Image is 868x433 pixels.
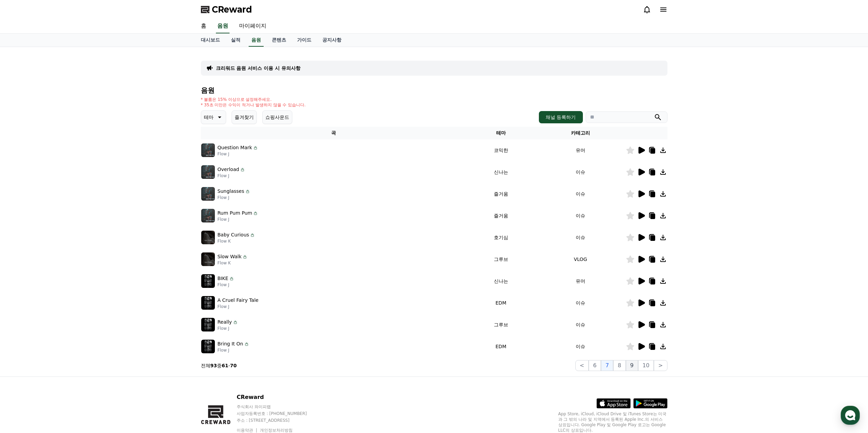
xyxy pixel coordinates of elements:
a: 개인정보처리방침 [260,428,293,433]
strong: 93 [210,363,217,368]
p: CReward [237,393,320,401]
a: 마이페이지 [234,19,272,33]
img: music [201,274,215,288]
p: Overload [218,166,239,173]
p: Flow J [218,282,235,288]
td: 그루브 [467,248,535,270]
button: 쇼핑사운드 [262,110,292,124]
p: Flow K [218,238,255,244]
button: 테마 [201,110,226,124]
img: music [201,165,215,179]
td: 이슈 [535,314,626,336]
p: App Store, iCloud, iCloud Drive 및 iTunes Store는 미국과 그 밖의 나라 및 지역에서 등록된 Apple Inc.의 서비스 상표입니다. Goo... [558,411,667,433]
p: Flow J [218,347,249,353]
img: music [201,318,215,331]
p: Flow J [218,195,250,200]
td: 즐거움 [467,205,535,227]
a: 음원 [249,34,264,47]
strong: 61 [222,363,228,368]
button: 채널 등록하기 [539,111,583,123]
p: Sunglasses [218,188,244,195]
td: 호기심 [467,227,535,248]
img: music [201,252,215,266]
strong: 70 [230,363,237,368]
img: music [201,296,215,310]
a: 홈 [195,19,212,33]
span: 설정 [105,226,114,232]
td: 이슈 [535,183,626,205]
a: 공지사항 [317,34,347,47]
span: CReward [212,4,252,15]
p: Bring It On [218,340,243,347]
td: 그루브 [467,314,535,336]
p: Flow J [218,326,238,331]
a: 설정 [88,216,131,233]
th: 테마 [467,127,535,139]
img: music [201,143,215,157]
p: Flow K [218,260,248,266]
p: Flow J [218,217,259,222]
th: 곡 [201,127,467,139]
button: > [654,360,667,371]
p: Flow J [218,173,246,179]
td: 신나는 [467,270,535,292]
p: BIKE [218,275,229,282]
td: 즐거움 [467,183,535,205]
a: 콘텐츠 [266,34,292,47]
p: Really [218,319,232,326]
a: CReward [201,4,252,15]
a: 대시보드 [195,34,225,47]
a: 음원 [216,19,230,33]
p: Baby Curious [218,231,249,238]
img: music [201,231,215,244]
td: 코믹한 [467,139,535,161]
p: Flow J [218,304,259,309]
td: 이슈 [535,205,626,227]
a: 실적 [225,34,246,47]
p: 주식회사 와이피랩 [237,404,320,409]
span: 대화 [62,227,71,232]
td: 이슈 [535,161,626,183]
button: 즐겨찾기 [232,110,257,124]
a: 대화 [45,216,88,233]
button: 7 [601,360,613,371]
td: 신나는 [467,161,535,183]
p: Question Mark [218,144,252,151]
button: 6 [589,360,601,371]
button: 8 [613,360,626,371]
p: 전체 중 - [201,362,237,369]
td: EDM [467,292,535,314]
a: 이용약관 [237,428,258,433]
td: EDM [467,336,535,357]
p: 주소 : [STREET_ADDRESS] [237,418,320,423]
img: music [201,340,215,353]
th: 카테고리 [535,127,626,139]
a: 홈 [2,216,45,233]
p: Slow Walk [218,253,242,260]
p: * 35초 미만은 수익이 적거나 발생하지 않을 수 있습니다. [201,102,306,108]
h4: 음원 [201,87,667,94]
td: 유머 [535,139,626,161]
p: A Cruel Fairy Tale [218,297,259,304]
p: 테마 [204,112,214,122]
img: music [201,209,215,222]
button: < [575,360,589,371]
td: VLOG [535,248,626,270]
p: Rum Pum Pum [218,210,252,217]
td: 이슈 [535,292,626,314]
a: 크리워드 음원 서비스 이용 시 유의사항 [216,65,300,72]
td: 이슈 [535,336,626,357]
a: 가이드 [292,34,317,47]
p: 사업자등록번호 : [PHONE_NUMBER] [237,411,320,416]
button: 10 [638,360,654,371]
span: 홈 [21,226,26,232]
p: * 볼륨은 15% 이상으로 설정해주세요. [201,97,306,102]
button: 9 [626,360,638,371]
td: 유머 [535,270,626,292]
td: 이슈 [535,227,626,248]
p: Flow J [218,151,259,157]
img: music [201,187,215,201]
